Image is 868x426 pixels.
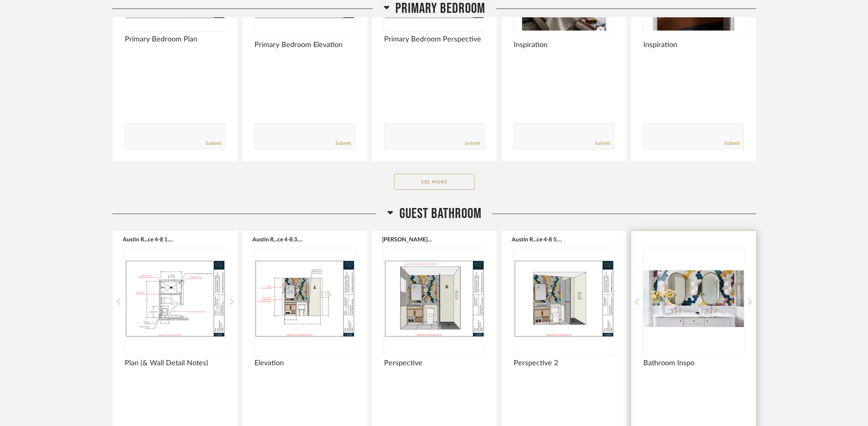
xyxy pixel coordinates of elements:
img: undefined [125,248,225,349]
button: Austin R...ce 4-8 3.pdf [252,236,303,243]
img: undefined [384,248,485,349]
button: See More [394,174,475,190]
button: Austin R...ce 4-8 5.pdf [512,236,562,243]
a: Submit [724,140,740,147]
a: Submit [206,140,221,147]
span: Perspective 2 [514,359,614,368]
img: undefined [254,248,355,349]
div: 0 [125,248,225,349]
span: Inspiration [514,41,614,49]
span: Primary Bedroom Perspective [384,35,485,44]
span: Guest Bathroom [399,205,482,222]
button: Austin R...ce 4-8 1.pdf [123,236,173,243]
div: 0 [514,248,614,349]
span: Primary Bedroom Plan [125,35,225,44]
div: 0 [254,248,355,349]
div: 0 [643,248,744,349]
img: undefined [643,248,744,349]
img: undefined [514,248,614,349]
span: Primary Bedroom Elevation [254,41,355,49]
a: Submit [335,140,351,147]
span: Elevation [254,359,355,368]
span: Plan (& Wall Detail Notes) [125,359,225,368]
span: Inspiration [643,41,744,49]
button: [PERSON_NAME]..ce 4-8 4.pdf [382,236,432,243]
span: Perspective [384,359,485,368]
a: Submit [595,140,610,147]
div: 0 [384,248,485,349]
a: Submit [465,140,480,147]
span: Bathroom Inspo [643,359,744,368]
